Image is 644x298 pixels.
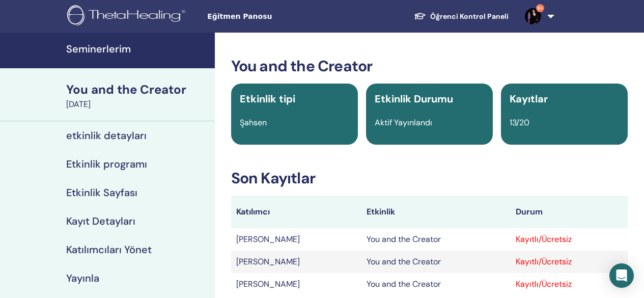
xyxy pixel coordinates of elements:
th: Durum [511,196,628,228]
img: graduation-cap-white.svg [414,12,426,20]
td: You and the Creator [361,251,511,273]
h4: Etkinlik programı [66,158,147,170]
div: Open Intercom Messenger [609,263,634,288]
h4: Seminerlerim [66,43,209,55]
td: [PERSON_NAME] [231,251,361,273]
span: Aktif Yayınlandı [375,117,432,128]
div: Kayıtlı/Ücretsiz [516,278,623,290]
th: Katılımcı [231,196,361,228]
span: Eğitmen Panosu [207,11,360,22]
img: logo.png [67,5,189,28]
h4: etkinlik detayları [66,129,147,142]
td: [PERSON_NAME] [231,273,361,295]
h3: You and the Creator [231,57,628,75]
td: You and the Creator [361,273,511,295]
h3: Son Kayıtlar [231,169,628,187]
th: Etkinlik [361,196,511,228]
h4: Katılımcıları Yönet [66,243,152,256]
img: default.jpg [525,8,541,24]
span: Şahsen [240,117,267,128]
span: 13/20 [510,117,529,128]
span: Kayıtlar [510,92,548,105]
div: Kayıtlı/Ücretsiz [516,256,623,268]
div: [DATE] [66,98,209,111]
div: You and the Creator [66,81,209,98]
a: Öğrenci Kontrol Paneli [406,7,517,26]
span: Etkinlik tipi [240,92,295,105]
td: [PERSON_NAME] [231,228,361,251]
span: Etkinlik Durumu [375,92,453,105]
td: You and the Creator [361,228,511,251]
a: You and the Creator[DATE] [60,81,215,111]
h4: Etkinlik Sayfası [66,186,137,199]
h4: Yayınla [66,272,99,284]
span: 9+ [536,4,544,12]
div: Kayıtlı/Ücretsiz [516,233,623,246]
h4: Kayıt Detayları [66,215,135,227]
